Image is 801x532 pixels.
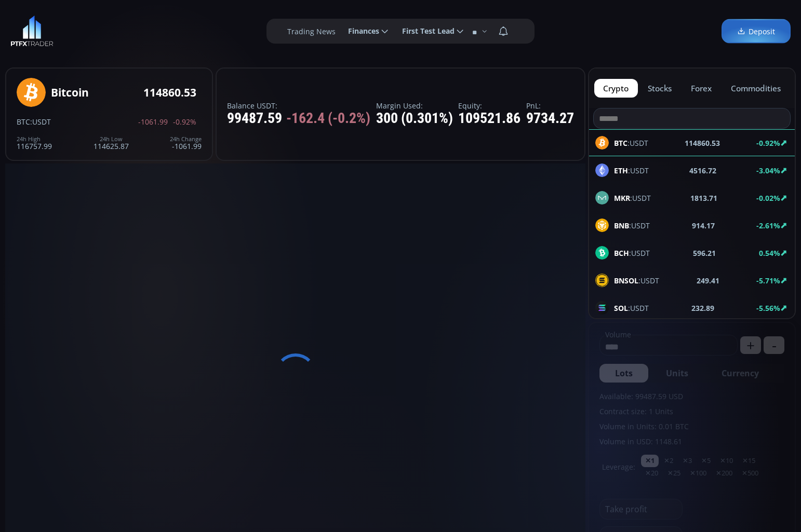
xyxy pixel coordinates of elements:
b: -0.02% [756,193,780,203]
b: -5.71% [756,276,780,285]
span: First Test Lead [395,21,455,42]
img: LOGO [10,16,54,47]
b: -5.56% [756,303,780,313]
b: BNSOL [614,276,638,285]
button: crypto [594,79,638,98]
b: BNB [614,221,629,230]
span: BTC [17,117,30,127]
b: 4516.72 [689,165,716,176]
a: Deposit [722,19,791,44]
div: -1061.99 [170,136,202,150]
b: 0.54% [759,248,780,258]
span: :USDT [614,248,650,258]
span: :USDT [614,193,651,203]
b: BCH [614,248,629,258]
div: 24h High [17,136,52,142]
label: PnL: [526,102,574,110]
button: commodities [722,79,790,98]
span: :USDT [614,303,649,313]
b: SOL [614,303,628,313]
b: 596.21 [693,248,716,258]
div: 114860.53 [143,87,196,99]
label: Margin Used: [376,102,453,110]
div: 116757.99 [17,136,52,150]
b: 1813.71 [690,193,717,203]
span: -0.92% [173,118,196,126]
button: forex [682,79,721,98]
div: 300 (0.301%) [376,111,453,127]
span: Deposit [737,26,775,37]
div: 114625.87 [94,136,129,150]
label: Balance USDT: [227,102,370,110]
span: -1061.99 [138,118,168,126]
b: 232.89 [691,303,714,313]
span: :USDT [30,117,51,127]
div: 9734.27 [526,111,574,127]
b: 914.17 [692,220,715,231]
div: 24h Low [94,136,129,142]
span: :USDT [614,165,649,176]
b: 249.41 [697,275,719,286]
span: :USDT [614,275,659,286]
b: ETH [614,166,628,175]
div: Bitcoin [51,87,89,99]
label: Trading News [287,26,336,37]
label: Equity: [458,102,520,110]
span: :USDT [614,220,650,231]
div: 24h Change [170,136,202,142]
b: -2.61% [756,221,780,230]
div: 109521.86 [458,111,520,127]
b: MKR [614,193,630,203]
span: -162.4 (-0.2%) [286,111,370,127]
span: Finances [341,21,379,42]
div: 99487.59 [227,111,370,127]
button: stocks [639,79,681,98]
b: -3.04% [756,166,780,175]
